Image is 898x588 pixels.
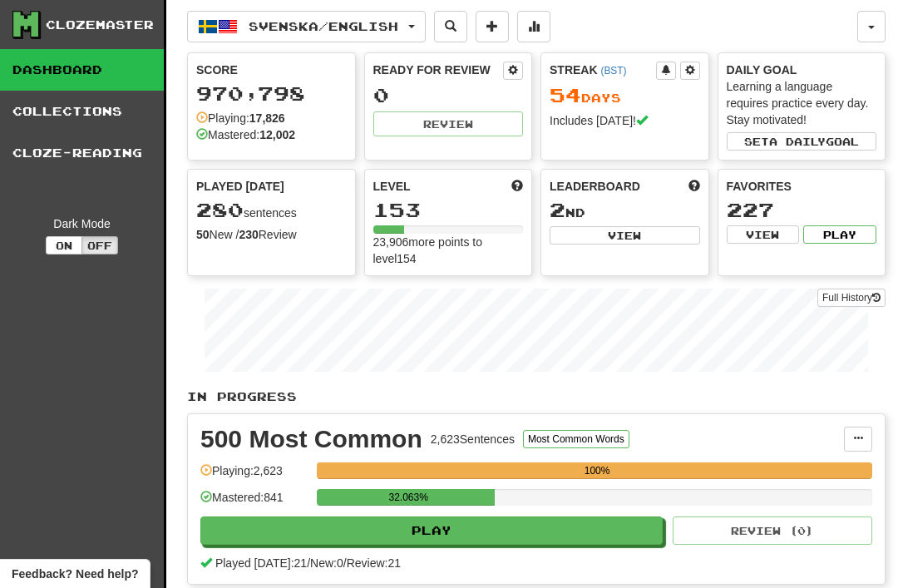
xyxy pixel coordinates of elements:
button: Review [373,111,524,136]
button: Review (0) [673,516,872,545]
div: Streak [550,62,656,78]
span: a daily [769,136,826,147]
button: Seta dailygoal [727,132,877,151]
span: / [343,556,347,570]
strong: 17,826 [249,111,285,125]
a: Full History [817,289,886,307]
button: On [46,236,82,254]
strong: 230 [239,228,258,241]
div: 227 [727,200,877,220]
button: Search sentences [434,11,467,42]
p: In Progress [187,388,886,405]
span: Review: 21 [347,556,401,570]
button: View [727,225,800,244]
div: Mastered: 841 [200,489,308,516]
strong: 12,002 [259,128,295,141]
div: 970,798 [196,83,347,104]
button: Svenska/English [187,11,426,42]
span: Level [373,178,411,195]
div: Playing: [196,110,285,126]
div: Mastered: [196,126,295,143]
span: New: 0 [310,556,343,570]
span: This week in points, UTC [688,178,700,195]
div: Favorites [727,178,877,195]
div: 500 Most Common [200,427,422,452]
span: Played [DATE]: 21 [215,556,307,570]
button: Play [200,516,663,545]
span: Open feedback widget [12,566,138,582]
button: More stats [517,11,550,42]
span: 280 [196,198,244,221]
div: 23,906 more points to level 154 [373,234,524,267]
span: Leaderboard [550,178,640,195]
div: nd [550,200,700,221]
div: Includes [DATE]! [550,112,700,129]
button: Add sentence to collection [476,11,509,42]
button: View [550,226,700,245]
div: 0 [373,85,524,106]
span: 54 [550,83,581,106]
span: / [307,556,310,570]
span: Score more points to level up [511,178,523,195]
button: Most Common Words [523,430,629,448]
span: Svenska / English [249,19,398,33]
div: Dark Mode [12,215,151,232]
div: 32.063% [322,489,495,506]
div: New / Review [196,226,347,243]
span: Played [DATE] [196,178,284,195]
div: Daily Goal [727,62,877,78]
button: Play [803,225,876,244]
div: Clozemaster [46,17,154,33]
div: Playing: 2,623 [200,462,308,490]
div: Day s [550,85,700,106]
div: 100% [322,462,872,479]
div: 153 [373,200,524,220]
div: 2,623 Sentences [431,431,515,447]
div: Score [196,62,347,78]
strong: 50 [196,228,210,241]
div: Learning a language requires practice every day. Stay motivated! [727,78,877,128]
a: (BST) [600,65,626,77]
div: sentences [196,200,347,221]
div: Ready for Review [373,62,504,78]
span: 2 [550,198,565,221]
button: Off [81,236,118,254]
